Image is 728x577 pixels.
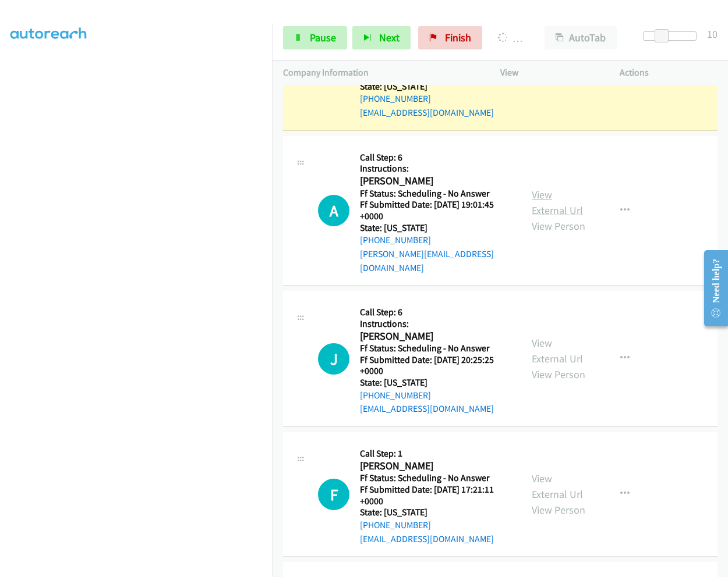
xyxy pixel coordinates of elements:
[379,31,400,44] span: Next
[360,222,511,234] h5: State: [US_STATE]
[360,307,511,318] h5: Call Step: 6
[532,72,585,85] a: View Person
[532,503,585,517] a: View Person
[360,199,511,222] h5: Ff Submitted Date: [DATE] 19:01:45 +0000
[360,533,494,544] a: [EMAIL_ADDRESS][DOMAIN_NAME]
[318,195,349,226] h1: A
[318,343,349,375] h1: J
[360,81,511,92] h5: State: [US_STATE]
[310,31,336,44] span: Pause
[545,26,617,49] button: AutoTab
[360,472,511,484] h5: Ff Status: Scheduling - No Answer
[360,248,494,273] a: [PERSON_NAME][EMAIL_ADDRESS][DOMAIN_NAME]
[360,377,511,389] h5: State: [US_STATE]
[283,26,347,49] a: Pause
[500,66,599,80] p: View
[360,484,511,507] h5: Ff Submitted Date: [DATE] 17:21:11 +0000
[360,188,511,200] h5: Ff Status: Scheduling - No Answer
[532,472,583,501] a: View External Url
[360,163,511,174] h5: Instructions:
[360,519,431,530] a: [PHONE_NUMBER]
[360,318,511,330] h5: Instructions:
[318,479,349,510] div: The call is yet to be attempted
[283,66,479,80] p: Company Information
[532,219,585,233] a: View Person
[532,368,585,381] a: View Person
[360,152,511,163] h5: Call Step: 6
[620,66,718,80] p: Actions
[360,343,511,354] h5: Ff Status: Scheduling - No Answer
[498,30,524,46] p: Dialing [PERSON_NAME]
[360,107,494,118] a: [EMAIL_ADDRESS][DOMAIN_NAME]
[352,26,411,49] button: Next
[10,23,273,575] iframe: Dialpad
[694,242,728,334] iframe: Resource Center
[532,188,583,217] a: View External Url
[532,336,583,365] a: View External Url
[360,390,431,401] a: [PHONE_NUMBER]
[360,507,511,518] h5: State: [US_STATE]
[360,93,431,104] a: [PHONE_NUMBER]
[360,174,507,188] h2: [PERSON_NAME]
[360,403,494,414] a: [EMAIL_ADDRESS][DOMAIN_NAME]
[418,26,482,49] a: Finish
[707,26,718,42] div: 10
[360,460,511,473] h2: [PERSON_NAME]
[360,354,511,377] h5: Ff Submitted Date: [DATE] 20:25:25 +0000
[360,448,511,460] h5: Call Step: 1
[445,31,471,44] span: Finish
[360,234,431,245] a: [PHONE_NUMBER]
[360,330,507,343] h2: [PERSON_NAME]
[318,479,349,510] h1: F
